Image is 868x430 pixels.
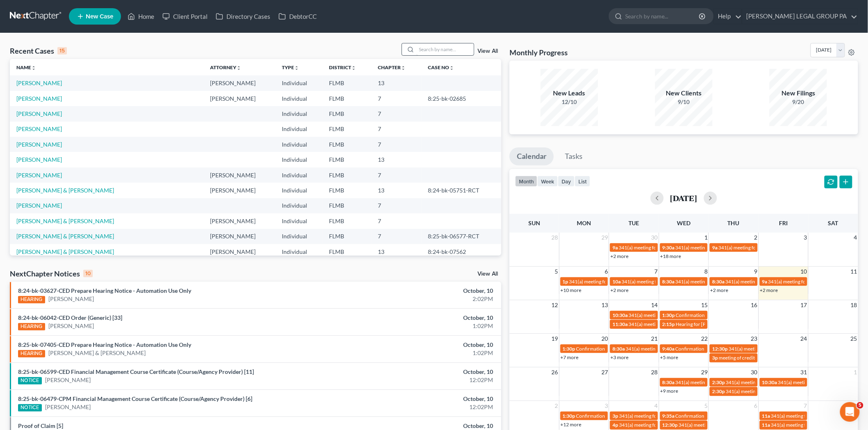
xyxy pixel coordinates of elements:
td: [PERSON_NAME] [204,244,276,259]
span: Confirmation Hearing for [PERSON_NAME] [676,413,770,419]
span: Thu [728,220,740,226]
div: HEARING [18,350,45,358]
span: 341(a) meeting for [PERSON_NAME] [628,312,708,318]
span: 12:30p [662,422,678,428]
div: October, 10 [340,395,493,403]
span: 341(a) meeting for [PERSON_NAME] & [PERSON_NAME] [726,379,848,385]
i: unfold_more [450,66,455,70]
span: 9a [762,278,767,285]
a: DebtorCC [274,9,321,24]
span: 5 [704,401,708,411]
a: [PERSON_NAME] [16,110,62,117]
div: New Filings [770,88,827,98]
a: Proof of Claim [5] [18,422,63,429]
a: Nameunfold_more [16,64,36,70]
span: 10 [800,267,808,276]
span: Mon [577,220,592,226]
span: 5 [554,267,559,276]
div: 1:02PM [340,322,493,330]
span: 8:30a [712,278,724,285]
a: 8:24-bk-06042-CED Order (Generic) [33] [18,314,122,321]
span: 3p [712,355,718,361]
td: Individual [275,106,322,121]
span: 15 [700,300,708,310]
iframe: Intercom live chat [840,402,860,422]
span: 341(a) meeting for [PERSON_NAME] [679,422,758,428]
a: +10 more [561,287,582,293]
td: FLMB [322,137,372,152]
td: FLMB [322,244,372,259]
span: 20 [601,334,609,344]
span: 341(a) meeting for [PERSON_NAME] [619,422,698,428]
a: +2 more [610,287,628,293]
span: 8:30a [612,346,625,352]
span: 8:30a [662,278,675,285]
div: October, 10 [340,287,493,295]
span: 10a [612,278,621,285]
a: Help [714,9,742,24]
div: NextChapter Notices [10,269,93,278]
div: 9/10 [655,98,713,106]
td: Individual [275,198,322,213]
span: Wed [677,220,690,226]
span: 1p [563,278,569,285]
a: +18 more [660,253,681,259]
span: 4p [612,422,618,428]
span: 23 [750,334,758,344]
span: 3p [612,413,618,419]
span: 2 [754,233,758,242]
a: [PERSON_NAME] [16,202,62,209]
td: 13 [372,152,422,167]
td: 7 [372,106,422,121]
div: 2:02PM [340,295,493,303]
span: 11:30a [612,321,628,327]
span: 2 [554,401,559,411]
td: FLMB [322,183,372,198]
span: 14 [651,300,659,310]
div: October, 10 [340,341,493,349]
span: meeting of creditors for [PERSON_NAME] [719,355,809,361]
span: 10:30a [762,379,777,385]
span: 1 [704,233,708,242]
span: 7 [654,267,659,276]
span: 2:30p [712,379,725,385]
span: 21 [651,334,659,344]
span: 341(a) meeting for [PERSON_NAME] & [PERSON_NAME] [628,321,751,327]
span: 16 [750,300,758,310]
a: [PERSON_NAME] [45,403,91,411]
td: [PERSON_NAME] [204,167,276,183]
span: 341(a) meeting for [PERSON_NAME] [626,346,705,352]
a: 8:25-bk-06479-CPM Financial Management Course Certificate (Course/Agency Provider) [6] [18,395,252,402]
td: Individual [275,167,322,183]
td: [PERSON_NAME] [204,229,276,244]
div: New Clients [655,88,713,98]
button: day [558,176,575,187]
span: 4 [853,233,858,242]
span: 2:30p [712,388,725,394]
a: Typeunfold_more [282,64,299,70]
span: 11a [762,422,770,428]
span: Confirmation hearing for [PERSON_NAME] [576,346,669,352]
td: FLMB [322,106,372,121]
input: Search by name... [416,43,474,55]
span: 341(a) meeting for [PERSON_NAME] [619,413,698,419]
a: [PERSON_NAME] [16,79,62,86]
a: [PERSON_NAME] [16,125,62,132]
div: 10 [83,270,93,277]
span: 341(a) meeting for [PERSON_NAME] [771,413,850,419]
span: 341(a) meeting for [PERSON_NAME] [768,278,847,285]
a: +2 more [760,287,778,293]
td: Individual [275,75,322,91]
span: 2:15p [662,321,675,327]
a: 8:24-bk-03627-CED Prepare Hearing Notice - Automation Use Only [18,287,191,294]
i: unfold_more [351,66,356,70]
input: Search by name... [625,9,700,24]
td: 7 [372,137,422,152]
span: Confirmation Hearing for [PERSON_NAME] & [PERSON_NAME] [676,346,813,352]
i: unfold_more [237,66,242,70]
div: HEARING [18,296,45,303]
span: 9:35a [662,413,675,419]
span: 22 [700,334,708,344]
span: 10:30a [612,312,628,318]
a: +3 more [610,354,628,360]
